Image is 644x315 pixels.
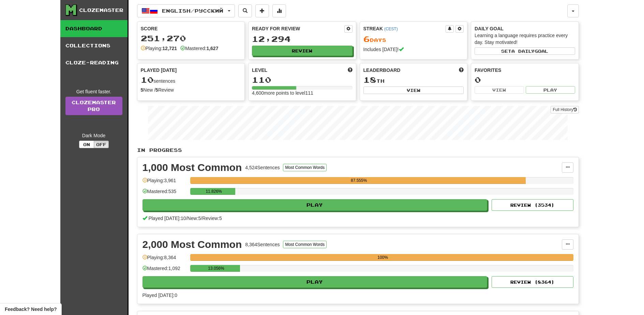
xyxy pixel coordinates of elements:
[201,216,202,221] span: /
[141,67,177,74] span: Played [DATE]
[143,188,187,199] div: Mastered: 535
[141,25,241,32] div: Score
[511,49,535,53] span: a daily
[180,45,218,52] div: Mastered:
[155,87,158,93] strong: 5
[143,177,187,188] div: Playing: 3,961
[475,76,575,84] div: 0
[162,8,223,14] span: English / Русский
[475,47,575,55] button: Seta dailygoal
[137,147,579,154] p: In Progress
[272,4,286,17] button: More stats
[65,97,122,115] a: ClozemasterPro
[252,46,353,56] button: Review
[186,216,188,221] span: /
[363,86,464,94] button: View
[363,75,376,84] span: 18
[475,67,575,74] div: Favorites
[252,35,353,43] div: 12,294
[141,34,241,43] div: 251,270
[94,141,109,148] button: Off
[60,37,128,54] a: Collections
[384,27,398,31] a: (CEST)
[363,76,464,84] div: th
[143,239,242,250] div: 2,000 Most Common
[192,254,573,261] div: 100%
[143,199,488,211] button: Play
[192,177,526,184] div: 87.555%
[363,34,370,44] span: 6
[143,276,488,288] button: Play
[255,4,269,17] button: Add sentence to collection
[141,76,241,84] div: sentences
[192,265,240,272] div: 13.056%
[65,88,122,95] div: Get fluent faster.
[79,141,94,148] button: On
[245,164,280,171] div: 4,524 Sentences
[526,86,575,94] button: Play
[252,67,267,74] span: Level
[252,90,353,96] div: 4,600 more points to level 111
[475,32,575,46] div: Learning a language requires practice every day. Stay motivated!
[283,164,327,171] button: Most Common Words
[162,46,177,51] strong: 12,721
[141,45,177,52] div: Playing:
[475,86,524,94] button: View
[5,306,57,313] span: Open feedback widget
[363,35,464,44] div: Day s
[143,265,187,276] div: Mastered: 1,092
[79,7,123,14] div: Clozemaster
[188,216,201,221] span: New: 5
[60,20,128,37] a: Dashboard
[363,25,446,32] div: Streak
[148,216,186,221] span: Played [DATE]: 10
[252,25,344,32] div: Ready for Review
[492,276,573,288] button: Review (8364)
[141,86,241,93] div: New / Review
[363,46,464,53] div: Includes [DATE]!
[245,241,280,248] div: 8,364 Sentences
[202,216,222,221] span: Review: 5
[459,67,464,74] span: This week in points, UTC
[252,76,353,84] div: 110
[65,132,122,139] div: Dark Mode
[475,25,575,32] div: Daily Goal
[141,87,144,93] strong: 5
[492,199,573,211] button: Review (3534)
[143,162,242,173] div: 1,000 Most Common
[143,293,177,298] span: Played [DATE]: 0
[137,4,235,17] button: English/Русский
[143,254,187,265] div: Playing: 8,364
[551,106,579,113] button: Full History
[206,46,218,51] strong: 1,627
[60,54,128,71] a: Cloze-Reading
[363,67,401,74] span: Leaderboard
[192,188,236,195] div: 11.826%
[238,4,252,17] button: Search sentences
[141,75,154,84] span: 10
[348,67,353,74] span: Score more points to level up
[283,241,327,248] button: Most Common Words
